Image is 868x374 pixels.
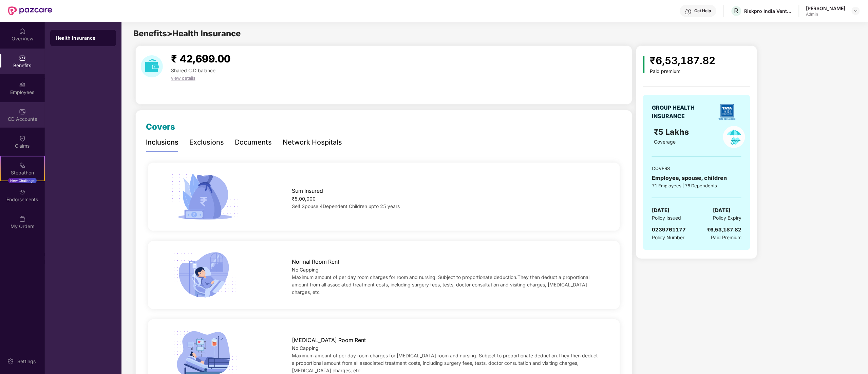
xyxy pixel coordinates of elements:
div: Exclusions [189,137,224,148]
span: ₹5 Lakhs [654,127,691,137]
span: Shared C.D balance [171,68,215,73]
span: Paid Premium [711,234,741,241]
div: Stepathon [1,169,44,176]
img: svg+xml;base64,PHN2ZyBpZD0iQ0RfQWNjb3VudHMiIGRhdGEtbmFtZT0iQ0QgQWNjb3VudHMiIHhtbG5zPSJodHRwOi8vd3... [19,108,26,115]
div: [PERSON_NAME] [806,5,846,12]
img: icon [168,249,242,301]
div: ₹5,00,000 [292,195,599,203]
span: Coverage [654,139,676,145]
img: svg+xml;base64,PHN2ZyBpZD0iSG9tZSIgeG1sbnM9Imh0dHA6Ly93d3cudzMub3JnLzIwMDAvc3ZnIiB3aWR0aD0iMjAiIG... [19,28,26,35]
div: Health Insurance [56,35,111,41]
span: Self Spouse 4Dependent Children upto 25 years [292,203,400,209]
div: Admin [806,12,846,17]
div: Employee, spouse, children [652,174,741,182]
div: New Challenge [8,178,37,183]
div: Network Hospitals [283,137,342,148]
span: Benefits > Health Insurance [133,29,241,38]
div: Inclusions [146,137,178,148]
div: 71 Employees | 78 Dependents [652,182,741,189]
div: Riskpro India Ventures Private Limited [744,8,792,14]
span: ₹ 42,699.00 [171,53,230,65]
div: COVERS [652,165,741,172]
img: icon [643,56,645,73]
span: Covers [146,122,175,132]
div: Paid premium [650,69,716,74]
span: view details [171,75,195,81]
span: Maximum amount of per day room charges for room and nursing. Subject to proportionate deduction.T... [292,274,589,295]
img: svg+xml;base64,PHN2ZyBpZD0iRW5kb3JzZW1lbnRzIiB4bWxucz0iaHR0cDovL3d3dy53My5vcmcvMjAwMC9zdmciIHdpZH... [19,189,26,195]
span: Maximum amount of per day room charges for [MEDICAL_DATA] room and nursing. Subject to proportion... [292,353,598,373]
div: No Capping [292,266,599,274]
span: 0239761177 [652,226,686,233]
div: GROUP HEALTH INSURANCE [652,104,711,120]
span: Policy Issued [652,214,681,222]
div: No Capping [292,344,599,352]
img: svg+xml;base64,PHN2ZyBpZD0iU2V0dGluZy0yMHgyMCIgeG1sbnM9Imh0dHA6Ly93d3cudzMub3JnLzIwMDAvc3ZnIiB3aW... [7,358,14,365]
span: [MEDICAL_DATA] Room Rent [292,336,366,344]
div: Get Help [695,8,711,14]
img: download [141,55,163,77]
img: svg+xml;base64,PHN2ZyBpZD0iRW1wbG95ZWVzIiB4bWxucz0iaHR0cDovL3d3dy53My5vcmcvMjAwMC9zdmciIHdpZHRoPS... [19,81,26,88]
img: svg+xml;base64,PHN2ZyBpZD0iRHJvcGRvd24tMzJ4MzIiIHhtbG5zPSJodHRwOi8vd3d3LnczLm9yZy8yMDAwL3N2ZyIgd2... [853,8,858,14]
img: icon [168,171,242,222]
div: ₹6,53,187.82 [707,226,741,234]
div: Documents [235,137,272,148]
img: New Pazcare Logo [8,6,52,15]
span: [DATE] [652,206,669,214]
img: svg+xml;base64,PHN2ZyBpZD0iSGVscC0zMngzMiIgeG1sbnM9Imh0dHA6Ly93d3cudzMub3JnLzIwMDAvc3ZnIiB3aWR0aD... [685,8,692,15]
div: ₹6,53,187.82 [650,53,716,69]
img: svg+xml;base64,PHN2ZyBpZD0iTXlfT3JkZXJzIiBkYXRhLW5hbWU9Ik15IE9yZGVycyIgeG1sbnM9Imh0dHA6Ly93d3cudz... [19,216,26,222]
span: Normal Room Rent [292,258,339,266]
img: svg+xml;base64,PHN2ZyBpZD0iQmVuZWZpdHMiIHhtbG5zPSJodHRwOi8vd3d3LnczLm9yZy8yMDAwL3N2ZyIgd2lkdGg9Ij... [19,55,26,61]
img: insurerLogo [715,100,739,124]
img: policyIcon [723,126,745,148]
span: Policy Expiry [713,214,741,222]
div: Settings [15,358,38,365]
span: [DATE] [713,206,731,214]
span: Policy Number [652,235,684,240]
span: R [734,7,739,15]
img: svg+xml;base64,PHN2ZyBpZD0iQ2xhaW0iIHhtbG5zPSJodHRwOi8vd3d3LnczLm9yZy8yMDAwL3N2ZyIgd2lkdGg9IjIwIi... [19,135,26,142]
span: Sum Insured [292,187,323,195]
img: svg+xml;base64,PHN2ZyB4bWxucz0iaHR0cDovL3d3dy53My5vcmcvMjAwMC9zdmciIHdpZHRoPSIyMSIgaGVpZ2h0PSIyMC... [19,162,26,169]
